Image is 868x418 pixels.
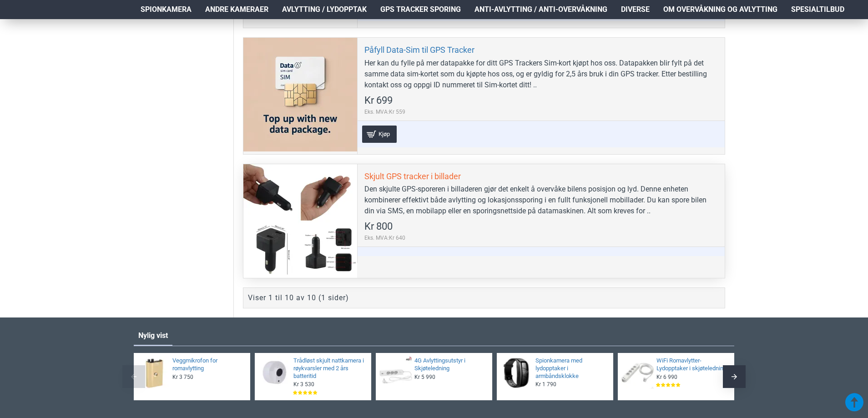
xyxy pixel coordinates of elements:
[101,58,153,64] div: Keywords by Traffic
[91,57,98,65] img: tab_keywords_by_traffic_grey.svg
[535,357,608,380] a: Spionkamera med lydopptaker i armbåndsklokke
[474,4,607,15] span: Anti-avlytting / Anti-overvåkning
[293,357,366,380] a: Trådløst skjult nattkamera i røykvarsler med 2 års batteritid
[364,96,393,106] span: Kr 699
[791,4,844,15] span: Spesialtilbud
[15,24,22,31] img: website_grey.svg
[364,184,718,217] div: Den skjulte GPS-sporeren i billaderen gjør det enkelt å overvåke bilens posisjon og lyd. Denne en...
[376,131,392,137] span: Kjøp
[258,356,291,389] img: Trådløst skjult nattkamera i røykvarsler med 2 års batteritid
[293,381,314,388] span: Kr 3 530
[621,4,650,15] span: Diverse
[172,357,245,373] a: Veggmikrofon for romavlytting
[364,234,405,242] span: Eks. MVA:Kr 640
[535,381,556,388] span: Kr 1 790
[134,327,172,345] a: Nylig vist
[282,4,367,15] span: Avlytting / Lydopptak
[172,373,193,381] span: Kr 3 750
[122,365,145,388] div: Previous slide
[364,171,461,181] a: Skjult GPS tracker i billader
[141,4,192,15] span: Spionkamera
[723,365,746,388] div: Next slide
[364,108,405,116] span: Eks. MVA:Kr 559
[205,4,268,15] span: Andre kameraer
[414,357,487,373] a: 4G Avlyttingsutstyr i Skjøteledning
[414,373,435,381] span: Kr 5 990
[663,4,777,15] span: Om overvåkning og avlytting
[248,292,349,303] div: Viser 1 til 10 av 10 (1 sider)
[15,15,22,22] img: logo_orange.svg
[25,57,32,65] img: tab_domain_overview_orange.svg
[380,4,461,15] span: GPS Tracker Sporing
[656,373,677,381] span: Kr 6 990
[243,164,357,278] a: Skjult GPS tracker i billader Skjult GPS tracker i billader
[500,356,533,389] img: Spionkamera med lydopptaker i armbåndsklokke
[24,24,100,31] div: Domain: [DOMAIN_NAME]
[137,356,170,389] img: Veggmikrofon for romavlytting
[243,38,357,151] a: Påfyll Data-Sim til GPS Tracker
[379,356,412,389] img: 4G Avlyttingsutstyr i Skjøteledning
[656,357,729,373] a: WiFi Romavlytter-Lydopptaker i skjøteledning
[364,58,718,91] div: Her kan du fylle på mer datapakke for ditt GPS Trackers Sim-kort kjøpt hos oss. Datapakken blir f...
[621,356,654,389] img: WiFi Romavlytter-Lydopptaker i skjøteledning
[364,45,474,55] a: Påfyll Data-Sim til GPS Tracker
[35,58,81,64] div: Domain Overview
[25,15,45,22] div: v 4.0.25
[364,222,393,232] span: Kr 800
